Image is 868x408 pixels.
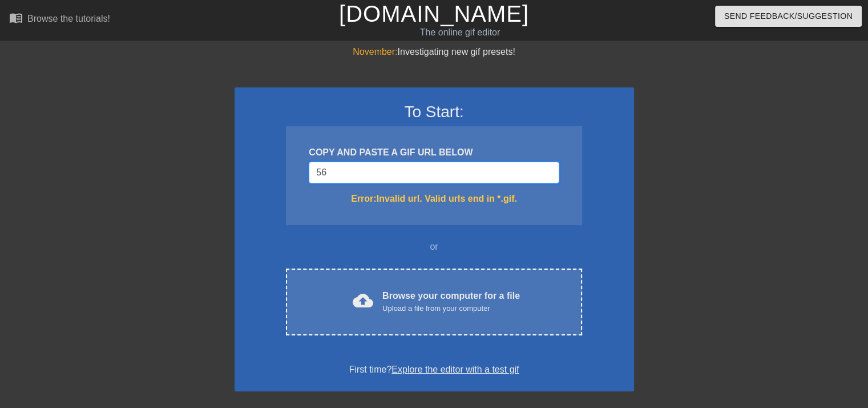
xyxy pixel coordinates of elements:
[235,45,634,59] div: Investigating new gif presets!
[309,192,559,206] div: Error: Invalid url. Valid urls end in *.gif.
[249,363,619,377] div: First time?
[27,14,110,23] div: Browse the tutorials!
[9,11,110,29] a: Browse the tutorials!
[391,365,519,374] a: Explore the editor with a test gif
[9,11,23,25] span: menu_book
[339,1,529,26] a: [DOMAIN_NAME]
[353,47,397,57] span: November:
[309,146,559,159] div: COPY AND PASTE A GIF URL BELOW
[724,9,853,23] span: Send Feedback/Suggestion
[264,240,604,254] div: or
[295,26,625,39] div: The online gif editor
[249,102,619,122] h3: To Start:
[382,289,520,314] div: Browse your computer for a file
[382,303,520,314] div: Upload a file from your computer
[353,290,373,311] span: cloud_upload
[309,162,559,183] input: Username
[715,6,862,27] button: Send Feedback/Suggestion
